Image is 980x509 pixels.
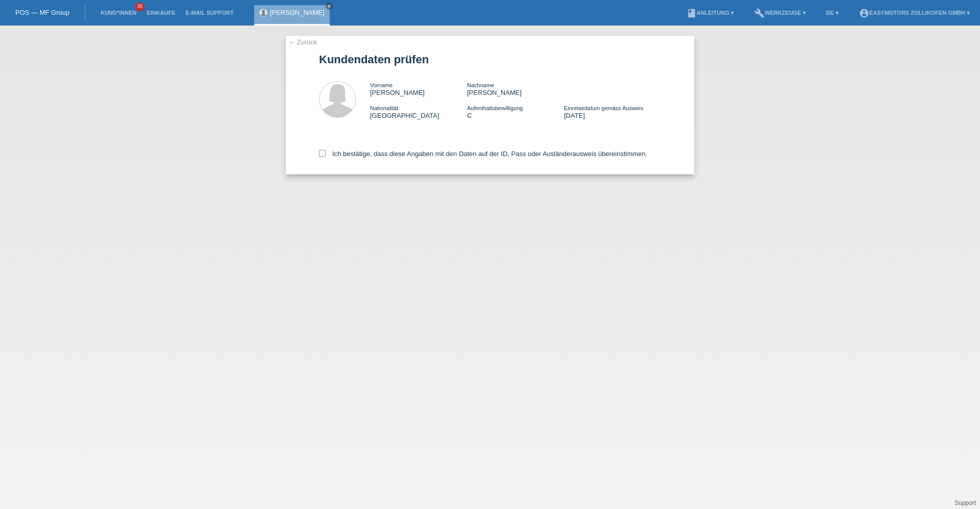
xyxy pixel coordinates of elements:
[326,3,333,10] a: close
[954,499,976,506] a: Support
[135,3,144,11] span: 36
[15,9,69,16] a: POS — MF Group
[467,81,564,96] div: [PERSON_NAME]
[288,38,317,46] a: ← Zurück
[270,9,325,16] a: [PERSON_NAME]
[564,104,661,119] div: [DATE]
[370,104,467,119] div: [GEOGRAPHIC_DATA]
[370,81,467,96] div: [PERSON_NAME]
[754,8,765,18] i: build
[821,10,844,16] a: DE ▾
[370,82,393,88] span: Vorname
[319,150,647,158] label: Ich bestätige, dass diese Angaben mit den Daten auf der ID, Pass oder Ausländerausweis übereinsti...
[687,8,697,18] i: book
[141,10,180,16] a: Einkäufe
[681,10,739,16] a: bookAnleitung ▾
[467,105,523,111] span: Aufenthaltsbewilligung
[95,10,141,16] a: Kund*innen
[564,105,643,111] span: Einreisedatum gemäss Ausweis
[854,10,975,16] a: account_circleEasymotors Zollikofen GmbH ▾
[749,10,811,16] a: buildWerkzeuge ▾
[467,104,564,119] div: C
[181,10,239,16] a: E-Mail Support
[467,82,494,88] span: Nachname
[319,53,661,66] h1: Kundendaten prüfen
[370,105,398,111] span: Nationalität
[859,8,869,18] i: account_circle
[327,4,332,9] i: close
